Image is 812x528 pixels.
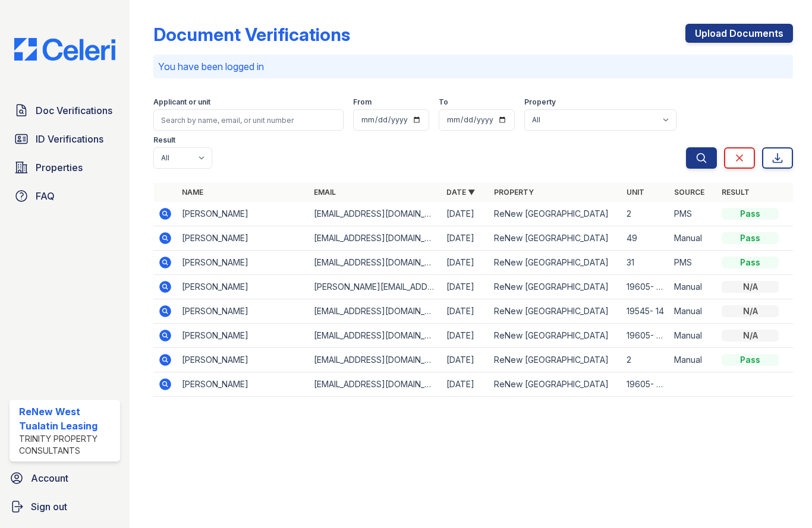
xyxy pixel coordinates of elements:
td: ReNew [GEOGRAPHIC_DATA] [489,324,622,348]
td: [PERSON_NAME] [177,202,310,226]
td: Manual [669,299,717,324]
label: Property [524,97,556,107]
label: To [439,97,448,107]
div: Pass [722,208,779,220]
td: Manual [669,275,717,299]
td: [EMAIL_ADDRESS][DOMAIN_NAME] [309,324,442,348]
td: [DATE] [442,348,489,372]
td: [PERSON_NAME] [177,348,310,372]
td: 31 [622,251,669,275]
a: ID Verifications [10,127,120,151]
td: Manual [669,226,717,251]
td: [EMAIL_ADDRESS][DOMAIN_NAME] [309,299,442,324]
td: [PERSON_NAME][EMAIL_ADDRESS][PERSON_NAME][DOMAIN_NAME] [309,275,442,299]
td: 19605- 35 [622,372,669,397]
td: [PERSON_NAME] [177,324,310,348]
a: Upload Documents [685,24,793,43]
span: FAQ [36,189,55,203]
input: Search by name, email, or unit number [153,109,344,131]
td: [DATE] [442,226,489,251]
td: 49 [622,226,669,251]
a: Email [314,188,336,197]
span: Account [31,471,68,485]
td: [PERSON_NAME] [177,251,310,275]
td: [EMAIL_ADDRESS][DOMAIN_NAME] [309,202,442,226]
td: ReNew [GEOGRAPHIC_DATA] [489,348,622,372]
div: Trinity Property Consultants [19,433,115,457]
p: You have been logged in [158,59,788,74]
td: [PERSON_NAME] [177,299,310,324]
td: [EMAIL_ADDRESS][DOMAIN_NAME] [309,348,442,372]
td: [EMAIL_ADDRESS][DOMAIN_NAME] [309,226,442,251]
a: Properties [10,156,120,179]
td: [DATE] [442,299,489,324]
div: ReNew West Tualatin Leasing [19,404,115,433]
a: Account [5,466,125,490]
a: Result [722,188,750,197]
td: [EMAIL_ADDRESS][DOMAIN_NAME] [309,372,442,397]
span: ID Verifications [36,132,103,146]
div: N/A [722,305,779,317]
td: 19605- 28 [622,324,669,348]
td: [DATE] [442,275,489,299]
td: 19605- 58 [622,275,669,299]
td: ReNew [GEOGRAPHIC_DATA] [489,372,622,397]
img: CE_Logo_Blue-a8612792a0a2168367f1c8372b55b34899dd931a85d93a1a3d3e32e68fde9ad4.png [5,38,125,61]
td: ReNew [GEOGRAPHIC_DATA] [489,226,622,251]
a: Name [182,188,203,197]
label: Result [153,135,175,145]
td: PMS [669,202,717,226]
td: ReNew [GEOGRAPHIC_DATA] [489,299,622,324]
div: Document Verifications [153,24,350,45]
a: Date ▼ [446,188,475,197]
a: Doc Verifications [10,99,120,122]
td: ReNew [GEOGRAPHIC_DATA] [489,202,622,226]
td: [PERSON_NAME] [177,372,310,397]
div: Pass [722,257,779,268]
td: 19545- 14 [622,299,669,324]
td: [PERSON_NAME] [177,275,310,299]
span: Sign out [31,499,67,514]
td: Manual [669,324,717,348]
td: [DATE] [442,372,489,397]
a: Sign out [5,495,125,518]
a: FAQ [10,184,120,208]
td: [PERSON_NAME] [177,226,310,251]
label: From [353,97,372,107]
td: [DATE] [442,251,489,275]
a: Unit [627,188,644,197]
div: Pass [722,232,779,244]
td: PMS [669,251,717,275]
div: Pass [722,354,779,366]
a: Source [674,188,704,197]
label: Applicant or unit [153,97,210,107]
div: N/A [722,330,779,342]
div: N/A [722,281,779,293]
span: Properties [36,160,83,175]
td: 2 [622,202,669,226]
td: ReNew [GEOGRAPHIC_DATA] [489,275,622,299]
td: Manual [669,348,717,372]
span: Doc Verifications [36,103,112,118]
td: ReNew [GEOGRAPHIC_DATA] [489,251,622,275]
td: 2 [622,348,669,372]
td: [EMAIL_ADDRESS][DOMAIN_NAME] [309,251,442,275]
td: [DATE] [442,202,489,226]
td: [DATE] [442,324,489,348]
a: Property [494,188,534,197]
